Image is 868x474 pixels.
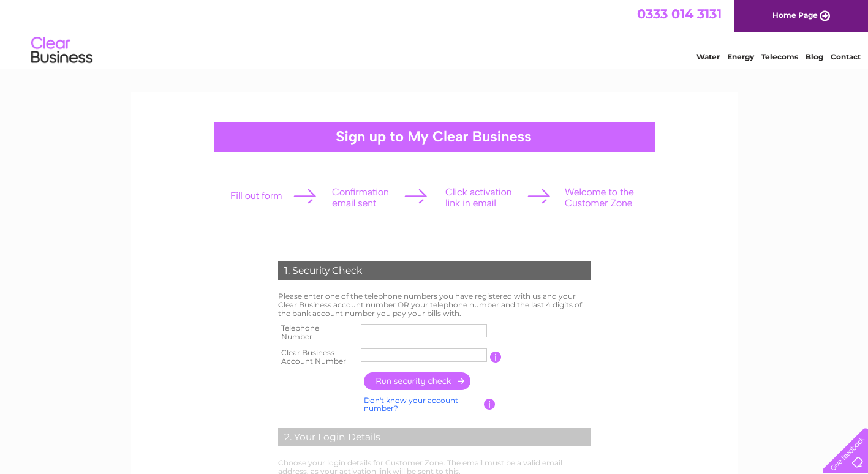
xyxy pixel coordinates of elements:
input: Information [490,352,502,363]
a: Blog [806,52,823,61]
th: Clear Business Account Number [275,345,358,369]
a: Telecoms [761,52,798,61]
a: Energy [727,52,754,61]
td: Please enter one of the telephone numbers you have registered with us and your Clear Business acc... [275,289,594,320]
div: Clear Business is a trading name of Verastar Limited (registered in [GEOGRAPHIC_DATA] No. 3667643... [145,7,724,59]
div: 1. Security Check [278,261,591,280]
a: Contact [831,52,861,61]
img: logo.png [31,32,93,69]
a: Water [696,52,720,61]
div: 2. Your Login Details [278,428,591,446]
th: Telephone Number [275,320,358,345]
a: 0333 014 3131 [637,6,722,21]
a: Don't know your account number? [364,396,458,413]
input: Information [484,399,496,410]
